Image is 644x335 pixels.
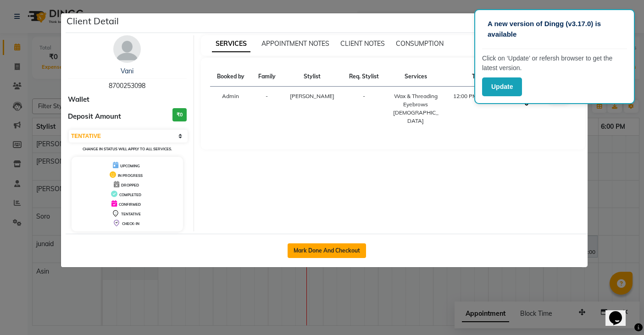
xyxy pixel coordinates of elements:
button: Mark Done And Checkout [288,243,366,258]
small: Change in status will apply to all services. [83,147,172,151]
span: CONSUMPTION [396,39,444,48]
span: CONFIRMED [119,202,141,207]
th: Family [251,67,282,87]
h3: ₹0 [172,108,187,121]
span: 8700253098 [109,82,145,90]
span: Deposit Amount [68,111,121,122]
span: Wallet [68,94,89,105]
td: Admin [210,87,252,131]
td: 12:00 PM-12:30 PM [445,87,511,131]
div: Wax & Threading Eyebrows [DEMOGRAPHIC_DATA] [392,92,440,125]
td: - [342,87,386,131]
span: CLIENT NOTES [340,39,385,48]
th: Booked by [210,67,252,87]
span: DROPPED [121,183,139,187]
th: Time [445,67,511,87]
td: - [251,87,282,131]
span: APPOINTMENT NOTES [261,39,329,48]
button: Update [482,77,522,96]
th: Services [386,67,445,87]
a: Vani [121,67,133,75]
h5: Client Detail [67,14,119,28]
span: IN PROGRESS [118,173,143,178]
th: Stylist [282,67,342,87]
span: TENTATIVE [121,212,141,216]
span: SERVICES [212,36,250,52]
p: Click on ‘Update’ or refersh browser to get the latest version. [482,54,627,73]
th: Req. Stylist [342,67,386,87]
span: CHECK-IN [122,221,139,226]
p: A new version of Dingg (v3.17.0) is available [488,19,622,39]
img: avatar [113,35,141,63]
span: COMPLETED [119,192,141,197]
iframe: chat widget [605,298,635,326]
span: UPCOMING [120,164,140,168]
span: [PERSON_NAME] [290,93,334,99]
